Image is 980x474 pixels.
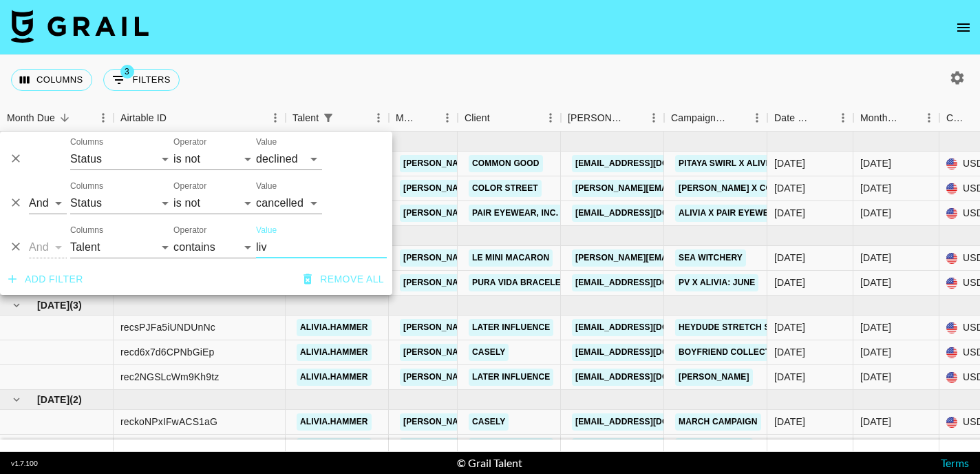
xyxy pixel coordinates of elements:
[540,107,561,128] button: Menu
[319,108,338,127] div: 1 active filter
[860,370,891,384] div: May '25
[860,105,899,132] div: Month Due
[297,438,372,455] a: alivia.hammer
[298,267,390,292] button: Remove all
[946,105,968,132] div: Currency
[572,319,726,336] a: [EMAIL_ADDRESS][DOMAIN_NAME]
[572,438,726,455] a: [EMAIL_ADDRESS][DOMAIN_NAME]
[70,136,103,148] label: Columns
[114,105,286,132] div: Airtable ID
[265,107,286,128] button: Menu
[675,155,778,172] a: Pitaya Swirl x Alivia
[774,415,805,429] div: 3/24/2025
[297,413,372,431] a: alivia.hammer
[120,65,134,79] span: 3
[6,236,26,257] button: Delete
[572,205,726,222] a: [EMAIL_ADDRESS][DOMAIN_NAME]
[6,148,26,169] button: Delete
[120,370,219,384] div: rec2NGSLcWm9Kh9tz
[899,108,919,127] button: Sort
[396,105,418,132] div: Manager
[572,155,726,172] a: [EMAIL_ADDRESS][DOMAIN_NAME]
[675,319,833,336] a: HEYDUDE Stretch Sox Campaign
[774,276,805,289] div: 6/30/2025
[103,69,180,91] button: Show filters
[256,181,277,192] label: Value
[860,345,891,359] div: May '25
[767,105,853,132] div: Date Created
[860,276,891,289] div: Jun '25
[675,413,761,431] a: March Campaign
[774,251,805,265] div: 4/16/2025
[6,192,26,213] button: Delete
[774,370,805,384] div: 5/8/2025
[292,105,319,132] div: Talent
[675,180,829,197] a: [PERSON_NAME] x Color Street
[774,345,805,359] div: 5/1/2025
[29,236,67,258] select: Logic operator
[457,456,522,470] div: © Grail Talent
[675,344,789,361] a: Boyfriend Collection
[7,105,55,132] div: Month Due
[675,438,753,455] a: [PERSON_NAME]
[469,274,575,291] a: Pura Vida Bracelets
[727,108,747,127] button: Sort
[173,181,206,192] label: Operator
[400,319,624,336] a: [PERSON_NAME][EMAIL_ADDRESS][DOMAIN_NAME]
[297,344,372,361] a: alivia.hammer
[747,107,767,128] button: Menu
[29,192,67,214] select: Logic operator
[368,107,389,128] button: Menu
[11,459,38,468] div: v 1.7.100
[7,390,26,409] button: hide children
[675,249,746,267] a: Sea Witchery
[338,108,357,127] button: Sort
[643,107,664,128] button: Menu
[400,205,624,222] a: [PERSON_NAME][EMAIL_ADDRESS][DOMAIN_NAME]
[437,107,458,128] button: Menu
[774,206,805,220] div: 5/22/2025
[418,108,437,127] button: Sort
[400,344,624,361] a: [PERSON_NAME][EMAIL_ADDRESS][DOMAIN_NAME]
[469,319,553,336] a: Later Influence
[389,105,458,132] div: Manager
[860,206,891,220] div: Aug '25
[458,105,561,132] div: Client
[469,155,543,172] a: Common Good
[853,105,939,132] div: Month Due
[941,456,969,469] a: Terms
[572,249,796,267] a: [PERSON_NAME][EMAIL_ADDRESS][DOMAIN_NAME]
[70,393,82,406] span: ( 2 )
[400,180,624,197] a: [PERSON_NAME][EMAIL_ADDRESS][DOMAIN_NAME]
[561,105,664,132] div: Booker
[675,369,753,386] a: [PERSON_NAME]
[286,105,389,132] div: Talent
[400,249,624,267] a: [PERSON_NAME][EMAIL_ADDRESS][DOMAIN_NAME]
[572,413,726,431] a: [EMAIL_ADDRESS][DOMAIN_NAME]
[120,345,214,359] div: recd6x7d6CPNbGiEp
[469,180,542,197] a: Color Street
[774,181,805,195] div: 7/18/2025
[7,296,26,315] button: hide children
[675,274,758,291] a: PV x Alivia: June
[120,415,217,429] div: reckoNPxIFwACS1aG
[469,205,562,222] a: Pair Eyewear, Inc.
[469,249,553,267] a: Le Mini Macaron
[860,181,891,195] div: Aug '25
[860,320,891,334] div: May '25
[120,105,167,132] div: Airtable ID
[572,274,726,291] a: [EMAIL_ADDRESS][DOMAIN_NAME]
[120,320,215,334] div: recsPJFa5iUNDUnNc
[568,105,624,132] div: [PERSON_NAME]
[256,236,387,258] input: Filter value
[37,298,70,312] span: [DATE]
[319,108,338,127] button: Show filters
[55,108,74,127] button: Sort
[400,155,624,172] a: [PERSON_NAME][EMAIL_ADDRESS][DOMAIN_NAME]
[675,205,785,222] a: Alivia x Pair Eyewear
[469,438,553,455] a: Later Influence
[774,320,805,334] div: 5/1/2025
[774,156,805,170] div: 7/18/2025
[70,225,103,236] label: Columns
[490,108,509,127] button: Sort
